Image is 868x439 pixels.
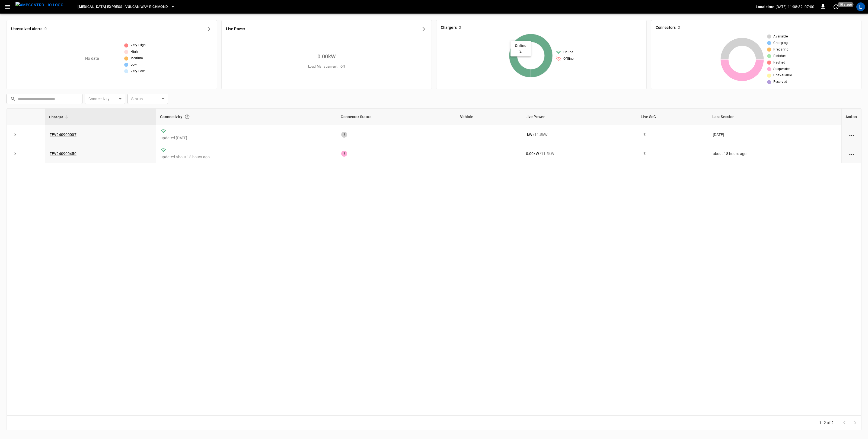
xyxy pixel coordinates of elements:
span: Preparing [773,47,789,52]
button: [MEDICAL_DATA] Express - Vulcan Way Richmond [75,2,177,12]
h6: Chargers [441,25,457,31]
td: - [456,144,522,163]
span: 10 s ago [838,2,854,7]
span: Charger [49,114,70,120]
span: Finished [773,53,787,59]
h6: Unresolved Alerts [11,26,42,32]
div: profile-icon [856,2,865,11]
span: Very Low [130,69,145,74]
h6: Live Power [226,26,245,32]
p: [DATE] 11:08:32 -07:00 [776,4,814,10]
img: ampcontrol.io logo [15,2,63,8]
p: No data [85,56,99,61]
button: expand row [11,150,19,158]
button: expand row [11,131,19,139]
td: [DATE] [709,125,841,144]
div: action cell options [848,132,855,137]
span: Faulted [773,60,785,65]
button: set refresh interval [832,2,840,11]
div: 1 [341,151,347,157]
th: Last Session [709,109,841,125]
span: High [130,49,138,55]
h6: 0 [44,26,47,32]
span: Suspended [773,67,791,72]
button: All Alerts [204,25,212,33]
span: Charging [773,40,788,46]
h6: 0.00 kW [317,52,336,61]
div: / 11.5 kW [526,132,633,137]
p: updated [DATE] [161,135,333,141]
p: Local time [756,4,774,10]
span: Offline [563,56,574,62]
p: - kW [526,132,532,137]
p: 1–2 of 2 [819,420,834,425]
span: Online [563,50,573,55]
span: Very High [130,43,146,48]
span: Unavailable [773,73,792,78]
span: [MEDICAL_DATA] Express - Vulcan Way Richmond [78,4,168,10]
div: Connectivity [160,112,333,122]
button: Energy Overview [419,25,427,33]
h6: Connectors [656,25,676,31]
span: Load Management = Off [308,64,345,70]
div: 1 [341,132,347,138]
td: about 18 hours ago [709,144,841,163]
h6: 2 [678,25,680,31]
a: FEV240900007 [50,132,76,137]
th: Live SoC [637,109,708,125]
p: updated about 18 hours ago [161,154,333,160]
td: - % [637,144,708,163]
span: Medium [130,56,143,61]
th: Vehicle [456,109,522,125]
div: action cell options [848,151,855,156]
span: Available [773,34,788,39]
div: / 11.5 kW [526,151,633,156]
th: Live Power [522,109,637,125]
span: Low [130,62,137,68]
td: - [456,125,522,144]
h6: 2 [459,25,461,31]
span: Reserved [773,79,787,85]
th: Action [841,109,861,125]
th: Connector Status [337,109,456,125]
p: 0.00 kW [526,151,539,156]
button: Connection between the charger and our software. [182,112,192,122]
td: - % [637,125,708,144]
a: FEV240900450 [50,151,76,156]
